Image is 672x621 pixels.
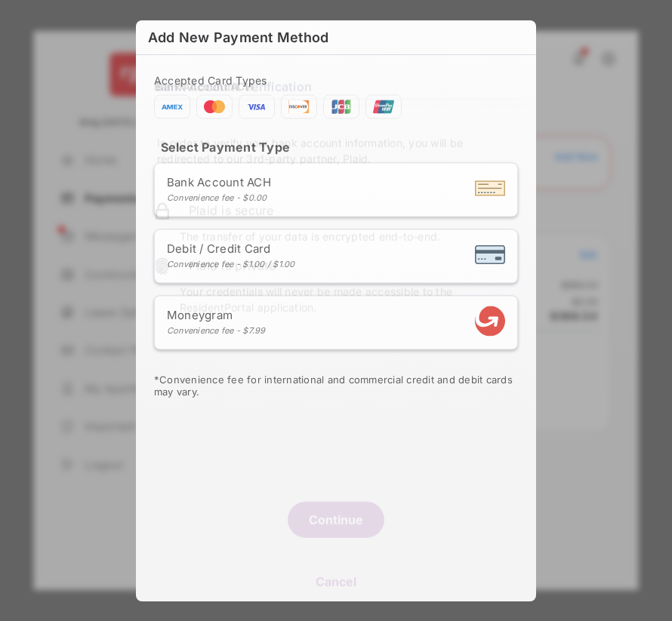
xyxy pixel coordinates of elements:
h2: Plaid is private [189,257,518,275]
p: In order to verify your bank account information, you will be redirected to our 3rd-party partner... [157,135,515,167]
button: Continue [288,502,384,538]
p: Your credentials will never be made accessible to the ResidentPortal application. [180,284,518,315]
p: The transfer of your data is encrypted end-to-end. [180,229,518,244]
span: Bank Account Verification [156,75,312,99]
h2: Plaid is secure [189,201,518,220]
button: Cancel [136,564,536,600]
